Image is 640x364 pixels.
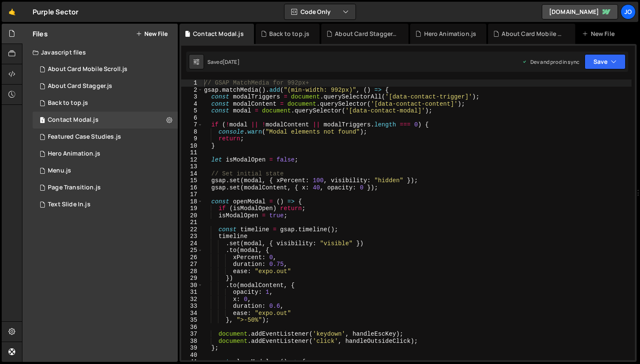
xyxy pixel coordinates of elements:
[33,145,178,162] div: 16277/43936.js
[181,198,203,205] div: 18
[48,184,101,192] div: Page Transition.js
[181,163,203,170] div: 13
[502,30,565,38] div: About Card Mobile Scroll.js
[181,142,203,150] div: 10
[181,205,203,212] div: 19
[181,233,203,240] div: 23
[181,101,203,108] div: 4
[181,177,203,184] div: 15
[2,2,22,22] a: 🤙
[582,30,618,38] div: New File
[181,352,203,359] div: 40
[33,61,178,78] div: 16277/44772.js
[181,345,203,352] div: 39
[33,7,78,17] div: Purple Sector
[181,191,203,198] div: 17
[181,219,203,226] div: 21
[181,324,203,331] div: 36
[181,184,203,192] div: 16
[33,112,178,129] div: 16277/44048.js
[33,162,178,179] div: 16277/43910.js
[181,254,203,261] div: 26
[181,240,203,247] div: 24
[284,4,356,19] button: Code Only
[542,4,618,19] a: [DOMAIN_NAME]
[181,170,203,178] div: 14
[33,196,178,213] div: 16277/43964.js
[48,201,91,208] div: Text Slide In.js
[33,129,178,145] div: 16277/43991.js
[48,133,121,141] div: Featured Case Studies.js
[223,58,240,66] div: [DATE]
[181,275,203,282] div: 29
[181,303,203,310] div: 33
[181,282,203,289] div: 30
[181,87,203,94] div: 2
[181,212,203,219] div: 20
[522,58,579,66] div: Dev and prod in sync
[621,4,636,19] a: Jo
[181,156,203,164] div: 12
[181,115,203,122] div: 6
[181,121,203,129] div: 7
[181,289,203,296] div: 31
[181,317,203,324] div: 35
[181,338,203,345] div: 38
[33,78,178,95] div: 16277/44771.js
[181,261,203,268] div: 27
[181,247,203,254] div: 25
[33,29,48,38] h2: Files
[48,99,88,107] div: Back to top.js
[181,129,203,136] div: 8
[181,107,203,115] div: 5
[48,66,127,73] div: About Card Mobile Scroll.js
[335,30,398,38] div: About Card Stagger.js
[207,58,240,66] div: Saved
[181,149,203,156] div: 11
[48,167,71,175] div: Menu.js
[585,54,626,69] button: Save
[181,226,203,233] div: 22
[48,82,112,90] div: About Card Stagger.js
[181,310,203,317] div: 34
[181,331,203,338] div: 37
[40,118,45,124] span: 1
[48,150,100,158] div: Hero Animation.js
[48,116,99,124] div: Contact Modal.js
[136,30,168,37] button: New File
[33,95,178,112] div: 16277/44071.js
[181,135,203,142] div: 9
[424,30,477,38] div: Hero Animation.js
[193,30,244,38] div: Contact Modal.js
[181,268,203,275] div: 28
[181,79,203,87] div: 1
[22,44,178,61] div: Javascript files
[33,179,178,196] div: 16277/44633.js
[181,93,203,101] div: 3
[181,296,203,303] div: 32
[269,30,309,38] div: Back to top.js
